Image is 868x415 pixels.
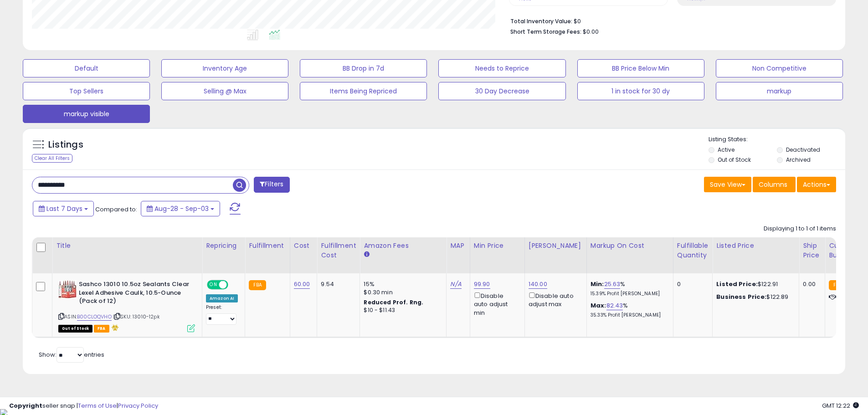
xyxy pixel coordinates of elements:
th: The percentage added to the cost of goods (COGS) that forms the calculator for Min & Max prices. [586,237,673,273]
p: Listing States: [709,135,845,144]
button: BB Drop in 7d [300,59,427,77]
a: 99.90 [474,280,490,289]
b: Short Term Storage Fees: [510,28,581,36]
div: Amazon Fees [364,241,442,251]
button: Aug-28 - Sep-03 [141,201,220,216]
div: Clear All Filters [32,154,72,163]
div: Repricing [206,241,241,251]
a: B00CLOQVHO [77,313,112,321]
button: markup [716,82,843,100]
p: 35.33% Profit [PERSON_NAME] [591,312,666,318]
img: 51bjfFhTI3L._SL40_.jpg [58,280,77,298]
div: ASIN: [58,280,195,331]
button: Selling @ Max [161,82,288,100]
span: 2025-09-12 12:22 GMT [822,401,859,410]
b: Business Price: [716,292,766,301]
a: Terms of Use [78,401,117,410]
span: ON [208,281,219,289]
div: % [591,302,666,318]
button: Inventory Age [161,59,288,77]
button: Filters [254,177,289,193]
button: Columns [753,177,796,192]
span: All listings that are currently out of stock and unavailable for purchase on Amazon [58,325,92,333]
button: 1 in stock for 30 dy [577,82,704,100]
div: Ship Price [803,241,821,260]
a: 82.43 [606,301,623,310]
div: $0.30 min [364,288,439,297]
p: 15.39% Profit [PERSON_NAME] [591,291,666,297]
b: Reduced Prof. Rng. [364,298,423,306]
button: Default [23,59,150,77]
span: Last 7 Days [46,204,82,213]
div: 0 [677,280,705,288]
li: $0 [510,15,829,26]
div: 15% [364,280,439,288]
label: Out of Stock [718,156,751,164]
span: Compared to: [95,205,137,214]
button: markup visible [23,105,150,123]
small: FBA [829,280,846,290]
button: Save View [704,177,751,192]
i: hazardous material [109,324,119,331]
div: Disable auto adjust min [474,291,518,317]
div: Displaying 1 to 1 of 1 items [764,225,836,233]
div: $10 - $11.43 [364,307,439,314]
div: Listed Price [716,241,795,251]
button: 30 Day Decrease [438,82,565,100]
button: BB Price Below Min [577,59,704,77]
a: Privacy Policy [118,401,158,410]
label: Active [718,146,734,154]
div: Fulfillment Cost [321,241,356,260]
h5: Listings [48,138,83,151]
div: Disable auto adjust max [529,291,580,308]
div: $122.91 [716,280,792,288]
div: [PERSON_NAME] [529,241,583,251]
button: Needs to Reprice [438,59,565,77]
div: 0.00 [803,280,818,288]
span: Columns [759,180,787,189]
button: Last 7 Days [33,201,94,216]
span: Aug-28 - Sep-03 [154,204,209,213]
a: 25.63 [604,280,621,289]
a: 60.00 [294,280,310,289]
div: $122.89 [716,293,792,301]
span: | SKU: 13010-12pk [113,313,160,320]
b: Listed Price: [716,280,758,288]
b: Max: [591,301,606,310]
div: Markup on Cost [591,241,669,251]
span: Show: entries [39,350,104,359]
label: Deactivated [786,146,820,154]
a: N/A [450,280,461,289]
div: Min Price [474,241,521,251]
div: Amazon AI [206,294,238,302]
div: Cost [294,241,313,251]
b: Total Inventory Value: [510,17,572,25]
button: Top Sellers [23,82,150,100]
b: Sashco 13010 10.5oz Sealants Clear Lexel Adhesive Caulk, 10.5-Ounce (Pack of 12) [79,280,190,308]
button: Actions [797,177,836,192]
button: Non Competitive [716,59,843,77]
small: Amazon Fees. [364,251,369,259]
div: MAP [450,241,466,251]
a: 140.00 [529,280,547,289]
button: Items Being Repriced [300,82,427,100]
div: % [591,280,666,297]
div: Preset: [206,304,238,325]
label: Archived [786,156,811,164]
b: Min: [591,280,604,288]
strong: Copyright [9,401,42,410]
span: FBA [94,325,109,333]
div: 9.54 [321,280,353,288]
div: Fulfillment [249,241,286,251]
div: seller snap | | [9,402,158,410]
div: Title [56,241,198,251]
small: FBA [249,280,266,290]
div: Fulfillable Quantity [677,241,709,260]
span: OFF [227,281,241,289]
span: $0.00 [583,27,599,36]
